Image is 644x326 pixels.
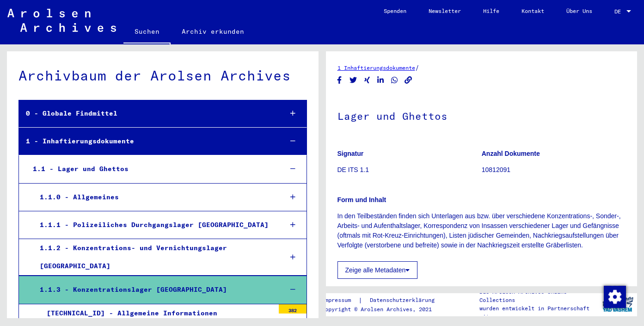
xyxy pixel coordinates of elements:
a: Impressum [322,295,358,305]
p: 10812091 [482,165,626,175]
b: Signatur [337,150,364,157]
p: In den Teilbeständen finden sich Unterlagen aus bzw. über verschiedene Konzentrations-, Sonder-, ... [337,211,626,250]
img: Arolsen_neg.svg [7,9,116,32]
p: Die Arolsen Archives Online-Collections [479,288,598,304]
p: Copyright © Arolsen Archives, 2021 [322,305,446,314]
p: DE ITS 1.1 [337,165,481,175]
button: Copy link [404,74,413,86]
span: / [415,63,419,72]
div: 1.1.2 - Konzentrations- und Vernichtungslager [GEOGRAPHIC_DATA] [33,239,275,275]
button: Share on WhatsApp [390,74,399,86]
a: Datenschutzerklärung [362,295,446,305]
span: DE [614,8,625,15]
a: Suchen [123,20,171,44]
p: wurden entwickelt in Partnerschaft mit [479,304,598,321]
b: Anzahl Dokumente [482,150,540,157]
button: Share on Facebook [335,74,344,86]
a: 1 Inhaftierungsdokumente [337,64,415,71]
img: yv_logo.png [601,293,635,316]
button: Share on Twitter [349,74,358,86]
div: 382 [279,304,307,314]
button: Zeige alle Metadaten [337,261,418,279]
a: Archiv erkunden [171,20,255,43]
img: Zustimmung ändern [604,286,626,308]
button: Share on LinkedIn [376,74,386,86]
b: Form und Inhalt [337,196,386,203]
div: 1.1.3 - Konzentrationslager [GEOGRAPHIC_DATA] [33,281,275,299]
div: 1 - Inhaftierungsdokumente [19,132,275,150]
div: Archivbaum der Arolsen Archives [18,65,307,86]
div: 0 - Globale Findmittel [19,105,275,123]
div: 1.1 - Lager und Ghettos [26,160,275,178]
div: | [322,295,446,305]
div: 1.1.0 - Allgemeines [33,188,275,206]
h1: Lager und Ghettos [337,95,626,135]
button: Share on Xing [362,74,372,86]
div: 1.1.1 - Polizeiliches Durchgangslager [GEOGRAPHIC_DATA] [33,216,275,234]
